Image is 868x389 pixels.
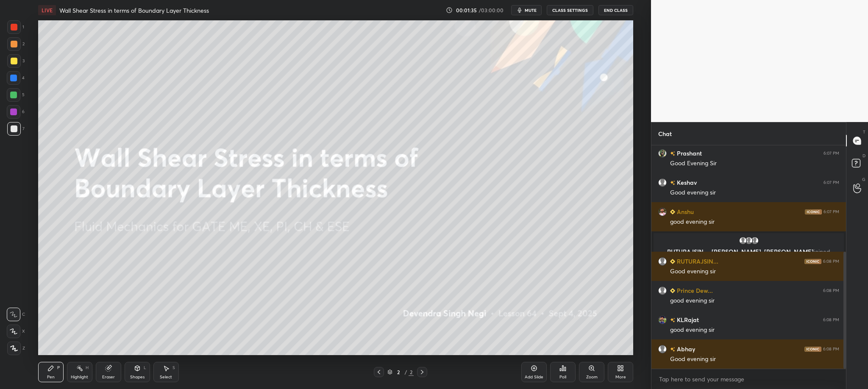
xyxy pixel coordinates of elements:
p: G [862,176,865,183]
img: no-rating-badge.077c3623.svg [670,318,675,322]
div: 6 [7,105,25,119]
img: default.png [658,257,667,266]
div: Highlight [71,375,88,379]
button: mute [511,5,542,15]
div: 6:08 PM [823,317,839,322]
h6: Prashant [675,149,702,158]
div: Good evening sir [670,355,839,364]
div: 2 [409,368,414,376]
div: Z [7,342,25,355]
div: H [86,366,89,370]
div: Zoom [586,375,598,379]
div: 6:07 PM [823,180,839,185]
div: L [144,366,146,370]
div: good evening sir [670,218,839,226]
div: Good evening sir [670,267,839,276]
h6: Anshu [675,207,694,216]
img: Learner_Badge_beginner_1_8b307cf2a0.svg [670,209,675,214]
p: RUTURAJSIN..., [PERSON_NAME], [PERSON_NAME] [659,248,839,255]
img: iconic-dark.1390631f.png [805,209,822,214]
div: / [404,370,407,375]
p: T [863,129,865,135]
img: iconic-dark.1390631f.png [804,259,821,264]
div: 5 [7,88,25,102]
div: P [57,366,60,370]
div: 2 [7,37,25,51]
div: Add Slide [525,375,543,379]
img: no-rating-badge.077c3623.svg [670,181,675,185]
div: 6:07 PM [823,151,839,156]
img: default.png [745,236,753,245]
div: 6:08 PM [823,288,839,293]
span: joined [814,247,830,256]
h6: Prince Dew... [675,286,713,295]
div: 4 [7,71,25,85]
img: default.png [739,236,747,245]
h4: Wall Shear Stress in terms of Boundary Layer Thickness [59,6,209,14]
h6: KLRajat [675,315,699,324]
button: CLASS SETTINGS [547,5,593,15]
div: 6:07 PM [823,209,839,214]
div: 1 [7,20,24,34]
span: mute [525,7,537,13]
div: Good Evening Sir [670,159,839,168]
h6: Abhay [675,345,695,353]
img: default.png [658,286,667,295]
p: D [862,153,865,159]
div: 6:08 PM [823,259,839,264]
img: default.png [658,345,667,353]
div: 6:08 PM [823,347,839,352]
div: S [172,366,175,370]
img: default.png [658,178,667,187]
div: 2 [394,370,403,375]
p: Chat [651,122,679,145]
div: More [615,375,626,379]
div: Pen [47,375,55,379]
div: C [7,308,25,321]
img: Learner_Badge_beginner_1_8b307cf2a0.svg [670,259,675,264]
div: Shapes [130,375,145,379]
div: Eraser [102,375,115,379]
div: Poll [559,375,566,379]
img: no-rating-badge.077c3623.svg [670,347,675,352]
img: no-rating-badge.077c3623.svg [670,151,675,156]
img: 2bf1f5098ed64b959cd62243b4407c44.jpg [658,149,667,158]
img: iconic-dark.1390631f.png [804,347,821,352]
button: End Class [598,5,633,15]
img: f9e2ec338b34431caa1cbb2342fedfcd.jpg [658,316,667,324]
div: 7 [7,122,25,136]
div: Select [160,375,172,379]
div: Good evening sir [670,189,839,197]
div: grid [651,145,846,369]
h6: Keshav [675,178,697,187]
img: 785525d35f8f434088e19bcf4eb51d34.jpg [658,208,667,216]
div: LIVE [38,5,56,15]
img: default.png [751,236,759,245]
div: good evening sir [670,326,839,334]
h6: RUTURAJSIN... [675,257,718,266]
div: 3 [7,54,25,68]
div: X [7,325,25,338]
img: Learner_Badge_beginner_1_8b307cf2a0.svg [670,288,675,293]
div: good evening sir [670,297,839,305]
